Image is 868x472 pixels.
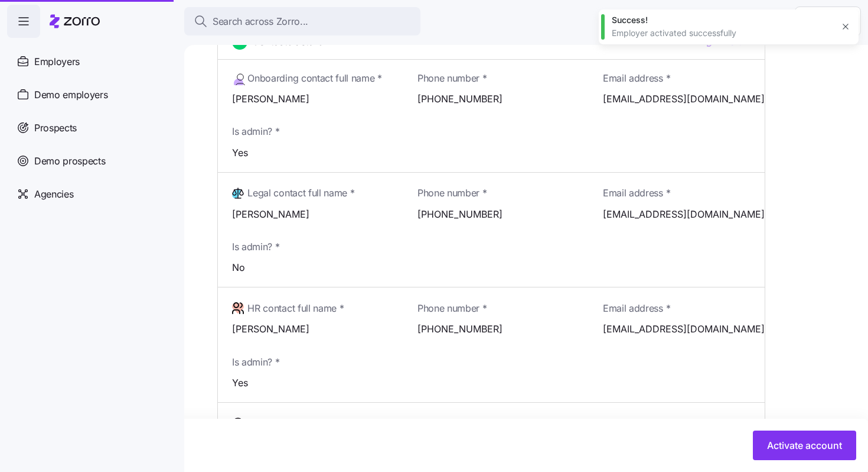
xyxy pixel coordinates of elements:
[232,240,280,254] span: Is admin? *
[184,7,420,35] button: Search across Zorro...
[417,416,487,431] span: Phone number *
[603,71,670,86] span: Email address *
[7,111,175,144] a: Prospects
[247,416,364,431] span: Finance contact full name *
[232,207,394,222] span: [PERSON_NAME]
[603,322,765,337] span: [EMAIL_ADDRESS][DOMAIN_NAME]
[417,301,487,316] span: Phone number *
[612,27,833,39] div: Employer activated successfully
[232,146,765,160] span: Yes
[34,187,73,202] span: Agencies
[34,154,106,169] span: Demo prospects
[232,322,394,337] span: [PERSON_NAME]
[213,14,308,29] span: Search across Zorro...
[612,14,833,26] div: Success!
[232,92,394,106] span: [PERSON_NAME]
[603,186,670,201] span: Email address *
[232,355,280,370] span: Is admin? *
[7,45,175,78] a: Employers
[603,301,670,316] span: Email address *
[417,92,579,106] span: [PHONE_NUMBER]
[232,124,280,139] span: Is admin? *
[34,54,80,69] span: Employers
[603,416,670,431] span: Email address *
[247,186,354,201] span: Legal contact full name *
[232,376,765,390] span: Yes
[7,78,175,111] a: Demo employers
[417,322,579,337] span: [PHONE_NUMBER]
[7,177,175,211] a: Agencies
[7,144,175,177] a: Demo prospects
[417,186,487,201] span: Phone number *
[767,438,842,452] span: Activate account
[603,92,765,106] span: [EMAIL_ADDRESS][DOMAIN_NAME]
[34,121,77,135] span: Prospects
[34,88,108,102] span: Demo employers
[753,431,856,460] button: Activate account
[247,71,381,86] span: Onboarding contact full name *
[603,207,765,222] span: [EMAIL_ADDRESS][DOMAIN_NAME]
[417,207,579,222] span: [PHONE_NUMBER]
[247,301,344,316] span: HR contact full name *
[232,260,765,275] span: No
[417,71,487,86] span: Phone number *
